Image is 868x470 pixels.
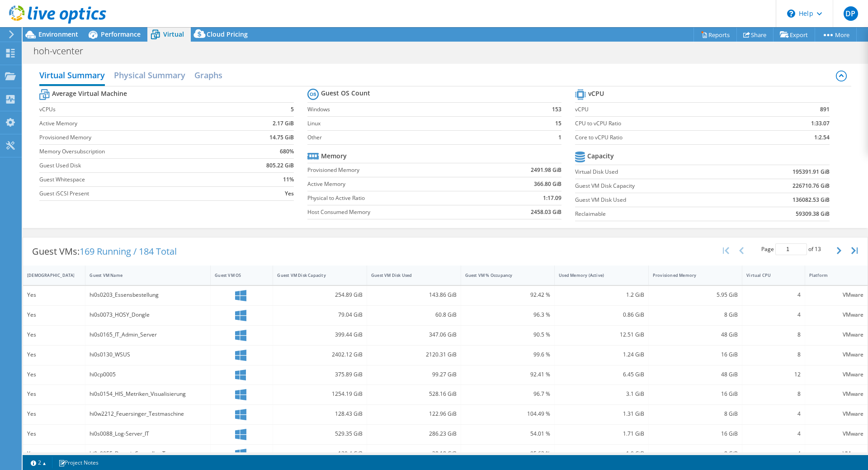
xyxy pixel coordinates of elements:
label: Core to vCPU Ratio [575,133,763,142]
div: 8 [746,389,800,399]
div: 1.71 GiB [559,429,644,439]
div: 122.96 GiB [371,409,457,419]
div: hi0s0203_Essensbestellung [90,290,206,300]
div: 375.89 GiB [277,370,363,380]
div: 12 [746,370,800,380]
b: 15 [555,119,561,128]
label: Guest VM Disk Capacity [575,181,736,190]
div: 8 [746,350,800,360]
div: 95.63 % [465,449,551,459]
div: VMware [809,389,863,399]
b: 805.22 GiB [266,161,294,170]
div: 8 GiB [653,409,738,419]
b: 680% [280,147,294,156]
div: hi0cp0005 [90,370,206,380]
b: 366.80 GiB [534,180,561,189]
div: 16 GiB [653,389,738,399]
div: 347.06 GiB [371,330,457,340]
b: 59309.38 GiB [796,209,830,218]
label: Windows [307,105,528,114]
b: 2.17 GiB [273,119,294,128]
span: Performance [101,30,141,38]
b: 1:33.07 [811,119,830,128]
a: Export [773,28,815,42]
div: 60.8 GiB [371,310,457,320]
div: hi0s0055_DomainController_Test [90,449,206,459]
div: 104.49 % [465,409,551,419]
h2: Graphs [194,66,222,84]
span: Environment [38,30,78,38]
div: 54.01 % [465,429,551,439]
div: 48 GiB [653,370,738,380]
b: 2491.98 GiB [531,166,561,175]
h1: hoh-vcenter [29,46,97,56]
div: 96.7 % [465,389,551,399]
b: Capacity [587,152,614,161]
div: 12.51 GiB [559,330,644,340]
label: Guest iSCSI Present [39,189,233,198]
div: 79.04 GiB [277,310,363,320]
div: 38.18 GiB [371,449,457,459]
div: 4 [746,290,800,300]
div: Yes [27,449,81,459]
div: 6.45 GiB [559,370,644,380]
div: VMware [809,370,863,380]
div: Used Memory (Active) [559,272,633,278]
div: hi0w2212_Feuersinger_Testmaschine [90,409,206,419]
div: 143.86 GiB [371,290,457,300]
label: Memory Oversubscription [39,147,233,156]
div: VMware [809,350,863,360]
div: Platform [809,272,853,278]
h2: Virtual Summary [39,66,105,86]
a: Project Notes [52,457,105,468]
div: 5.95 GiB [653,290,738,300]
label: Provisioned Memory [307,166,482,175]
div: Guest VM % Occupancy [465,272,540,278]
h2: Physical Summary [114,66,185,84]
span: Cloud Pricing [207,30,248,38]
span: 13 [815,245,821,253]
span: 169 Running / 184 Total [80,245,177,257]
div: Yes [27,350,81,360]
b: 1:17.09 [543,194,561,203]
div: 92.41 % [465,370,551,380]
b: 2458.03 GiB [531,208,561,217]
div: Guest VM Name [90,272,195,278]
b: vCPU [588,89,604,98]
div: hi0s0130_WSUS [90,350,206,360]
div: 8 GiB [653,449,738,459]
div: Guest VM Disk Capacity [277,272,352,278]
div: 286.23 GiB [371,429,457,439]
a: More [815,28,857,42]
b: Average Virtual Machine [52,89,127,98]
div: 99.6 % [465,350,551,360]
div: 528.16 GiB [371,389,457,399]
span: DP [844,6,858,21]
div: 1.31 GiB [559,409,644,419]
div: hi0s0088_Log-Server_IT [90,429,206,439]
div: 254.89 GiB [277,290,363,300]
label: Active Memory [39,119,233,128]
div: 128.43 GiB [277,409,363,419]
b: 11% [283,175,294,184]
div: 4 [746,409,800,419]
label: vCPUs [39,105,233,114]
div: hi0s0073_HOSY_Dongle [90,310,206,320]
div: Yes [27,310,81,320]
div: 2402.12 GiB [277,350,363,360]
div: 8 GiB [653,310,738,320]
div: Guest VM Disk Used [371,272,446,278]
span: Page of [761,243,821,255]
div: 92.42 % [465,290,551,300]
div: Yes [27,330,81,340]
div: Yes [27,389,81,399]
span: Virtual [163,30,184,38]
div: VMware [809,449,863,459]
a: Reports [693,28,737,42]
b: Memory [321,152,347,161]
div: Yes [27,429,81,439]
b: 1:2.54 [814,133,830,142]
label: Host Consumed Memory [307,208,482,217]
div: VMware [809,290,863,300]
div: 1254.19 GiB [277,389,363,399]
